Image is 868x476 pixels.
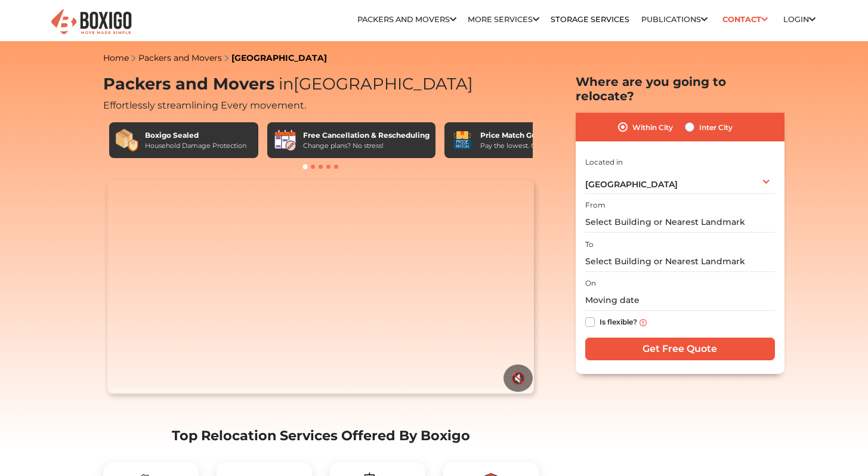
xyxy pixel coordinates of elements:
div: Price Match Guarantee [480,130,571,141]
label: Inter City [699,120,733,134]
a: Packers and Movers [357,15,456,24]
a: Home [103,52,129,63]
a: Contact [719,10,772,29]
img: Price Match Guarantee [450,128,474,152]
a: Storage Services [551,15,629,24]
label: From [585,200,606,211]
a: Login [783,15,816,24]
img: Boxigo [50,8,133,37]
h2: Where are you going to relocate? [576,75,784,103]
span: [GEOGRAPHIC_DATA] [274,74,473,94]
input: Get Free Quote [585,338,775,360]
span: in [279,74,294,94]
button: 🔇 [503,364,533,392]
a: Packers and Movers [138,52,222,63]
a: Publications [641,15,708,24]
img: Boxigo Sealed [115,128,139,152]
a: More services [468,15,539,24]
label: Located in [585,157,623,168]
div: Household Damage Protection [145,141,246,151]
img: info [640,319,647,326]
label: On [585,278,596,289]
input: Select Building or Nearest Landmark [585,251,775,272]
video: Your browser does not support the video tag. [107,180,534,394]
div: Pay the lowest. Guaranteed! [480,141,571,151]
div: Change plans? No stress! [303,141,430,151]
div: Boxigo Sealed [145,130,246,141]
label: To [585,239,594,250]
h1: Packers and Movers [103,75,539,94]
div: Free Cancellation & Rescheduling [303,130,430,141]
h2: Top Relocation Services Offered By Boxigo [103,428,539,444]
input: Moving date [585,290,775,311]
input: Select Building or Nearest Landmark [585,212,775,233]
img: Free Cancellation & Rescheduling [273,128,297,152]
span: [GEOGRAPHIC_DATA] [585,179,678,190]
label: Is flexible? [600,315,637,327]
a: [GEOGRAPHIC_DATA] [231,52,327,63]
label: Within City [632,120,673,134]
span: Effortlessly streamlining Every movement. [103,100,306,111]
